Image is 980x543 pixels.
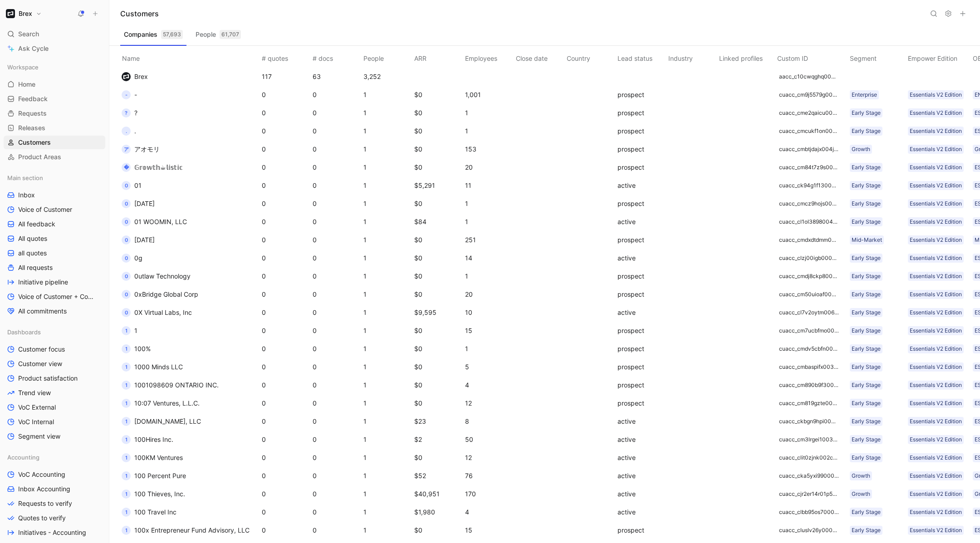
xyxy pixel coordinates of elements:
div: Workspace [4,60,105,74]
td: 1 [463,213,514,231]
td: 0 [260,104,311,122]
button: People [192,27,245,42]
span: Requests to verify [18,499,72,508]
td: 0 [260,86,311,104]
td: 1 [362,485,412,503]
button: -- [118,88,140,102]
span: All feedback [18,220,55,229]
td: active [616,430,666,449]
a: Releases [4,121,105,135]
td: $0 [412,376,463,394]
td: 1 [362,376,412,394]
a: VoC Accounting [4,468,105,481]
td: $40,951 [412,485,463,503]
td: active [616,176,666,195]
a: All requests [4,261,105,274]
a: Segment view [4,430,105,443]
td: 0 [311,176,362,195]
td: 0 [260,449,311,467]
td: $0 [412,231,463,249]
span: 0X Virtual Labs, Inc [134,308,192,316]
td: 0 [311,322,362,340]
div: AccountingVoC AccountingInbox AccountingRequests to verifyQuotes to verifyInitiatives - Accounting [4,450,105,539]
div: 0 [122,181,131,190]
td: $0 [412,521,463,539]
button: BrexBrex [4,7,44,20]
td: 1 [463,104,514,122]
td: $52 [412,467,463,485]
span: Product satisfaction [18,374,78,383]
button: 00utlaw Technology [118,269,194,284]
button: 110:07 Ventures, L.L.C. [118,396,203,411]
td: 0 [260,521,311,539]
td: 15 [463,322,514,340]
div: 1 [122,453,131,462]
span: [DOMAIN_NAME], LLC [134,417,201,425]
td: $0 [412,104,463,122]
span: Search [18,29,39,39]
button: 00X Virtual Labs, Inc [118,305,195,320]
div: � [122,163,131,172]
td: 0 [260,249,311,267]
td: 1 [362,104,412,122]
a: Initiative pipeline [4,275,105,289]
td: 20 [463,285,514,303]
td: 0 [311,358,362,376]
span: VoC External [18,403,56,412]
span: Inbox [18,191,35,200]
td: 251 [463,231,514,249]
td: 0 [311,340,362,358]
div: Main sectionInboxVoice of CustomerAll feedbackAll quotesall quotesAll requestsInitiative pipeline... [4,171,105,318]
td: $0 [412,195,463,213]
a: VoC External [4,401,105,414]
div: 1 [122,489,131,499]
td: 0 [311,158,362,176]
span: Customer focus [18,345,65,354]
td: 0 [311,430,362,449]
button: 1[DOMAIN_NAME], LLC [118,414,204,429]
td: 1 [362,340,412,358]
td: 153 [463,140,514,158]
td: prospect [616,322,666,340]
div: - [122,90,131,99]
span: Releases [18,123,45,132]
button: .. [118,124,139,138]
td: 1 [362,249,412,267]
td: 1 [362,503,412,521]
td: $0 [412,249,463,267]
img: logo [122,72,131,81]
td: $0 [412,140,463,158]
div: Accounting [4,450,105,464]
td: active [616,412,666,430]
td: active [616,449,666,467]
td: $1,980 [412,503,463,521]
td: 1 [362,394,412,412]
td: 12 [463,394,514,412]
td: 0 [260,412,311,430]
td: 14 [463,249,514,267]
td: 4 [463,503,514,521]
td: 0 [260,503,311,521]
td: 0 [311,86,362,104]
td: 0 [260,267,311,285]
td: active [616,467,666,485]
td: 0 [260,285,311,303]
span: 1001098609 ONTARIO INC. [134,381,219,389]
span: 0utlaw Technology [134,272,191,280]
span: All quotes [18,234,47,243]
h1: Brex [19,10,32,18]
a: Customer focus [4,342,105,356]
a: Requests [4,107,105,120]
td: prospect [616,394,666,412]
span: 100KM Ventures [134,454,183,461]
span: Quotes to verify [18,514,66,523]
td: 0 [260,176,311,195]
td: 3,252 [362,68,412,86]
button: 11001098609 ONTARIO INC. [118,378,222,392]
button: 0[DATE] [118,233,158,247]
a: Requests to verify [4,497,105,510]
td: $0 [412,158,463,176]
td: 1 [362,449,412,467]
span: Voice of Customer + Commercial NRR Feedback [18,292,97,301]
td: $0 [412,394,463,412]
